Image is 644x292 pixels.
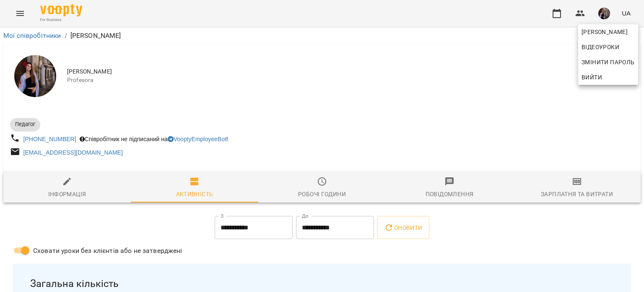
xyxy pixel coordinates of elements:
[582,27,635,37] span: [PERSON_NAME]
[578,70,638,85] button: Вийти
[578,55,638,70] a: Змінити пароль
[578,24,638,39] a: [PERSON_NAME]
[578,39,623,55] a: Відеоуроки
[582,57,635,67] span: Змінити пароль
[582,72,602,82] span: Вийти
[582,42,619,52] span: Відеоуроки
